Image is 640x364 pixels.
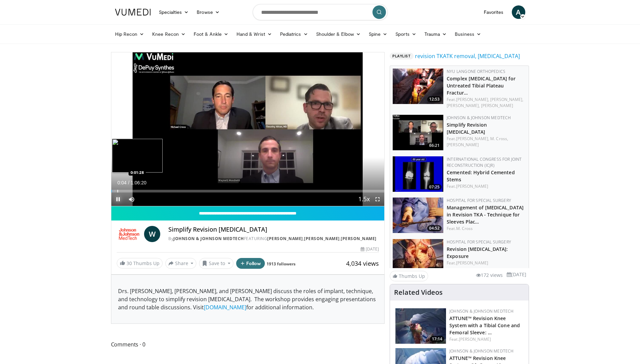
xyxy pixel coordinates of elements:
a: Business [451,27,485,41]
a: Foot & Ankle [190,27,232,41]
a: Hip Recon [111,27,148,41]
a: Spine [365,27,391,41]
div: Feat. [447,97,526,109]
a: Hospital for Special Surgery [447,198,511,203]
a: Johnson & Johnson MedTech [173,236,244,241]
div: Feat. [447,183,526,189]
a: [PERSON_NAME], [447,103,480,108]
h4: Related Videos [394,288,443,296]
a: Hand & Wrist [232,27,276,41]
img: d367791b-5d96-41de-8d3d-dfa0fe7c9e5a.150x105_q85_crop-smart_upscale.jpg [395,308,446,344]
div: Progress Bar [111,190,385,192]
a: Johnson & Johnson MedTech [449,308,513,314]
a: Pediatrics [276,27,312,41]
a: Johnson & Johnson MedTech [447,115,511,121]
a: 09:48 [393,239,443,275]
input: Search topics, interventions [253,4,388,20]
a: Johnson & Johnson MedTech [449,348,513,354]
a: [PERSON_NAME] [456,260,488,266]
a: 07:25 [393,156,443,192]
a: Management of [MEDICAL_DATA] in Revision TKA - Technique for Sleeves Plac… [447,204,524,225]
a: International Congress for Joint Reconstruction (ICJR) [447,156,522,168]
a: 04:52 [393,198,443,233]
span: / [128,180,130,185]
button: Fullscreen [371,192,384,206]
a: Cemented: Hybrid Cemented Stems [447,169,515,183]
a: Thumbs Up [390,271,428,281]
a: Hospital for Special Surgery [447,239,511,245]
img: image.jpeg [112,139,163,173]
span: 0:04 [117,180,127,185]
a: revision TKATK removal, [MEDICAL_DATA] [415,52,520,60]
button: Save to [199,258,233,269]
a: 17:14 [395,308,446,344]
h4: Simplify Revision [MEDICAL_DATA] [168,226,379,233]
a: 1913 followers [267,261,296,267]
a: Simplify Revision [MEDICAL_DATA] [447,122,487,135]
a: [PERSON_NAME] [267,236,303,241]
button: Mute [125,192,138,206]
span: 17:14 [430,336,444,342]
a: Revision [MEDICAL_DATA]: Exposure [447,246,508,259]
span: 30 [127,260,132,266]
video-js: Video Player [111,52,385,206]
a: [PERSON_NAME], [456,136,489,141]
a: [PERSON_NAME] [304,236,340,241]
span: Comments 0 [111,340,385,349]
img: 01949379-fd6a-4e7a-9c72-3c7e5cc110f0.150x105_q85_crop-smart_upscale.jpg [393,239,443,275]
a: [PERSON_NAME] [447,142,479,148]
a: ATTUNE™ Revision Knee System with a Tibial Cone and Femoral Sleeve: … [449,315,520,336]
span: Drs. [PERSON_NAME], [PERSON_NAME], and [PERSON_NAME] discuss the roles of implant, technique, and... [118,287,376,311]
img: VuMedi Logo [115,9,151,16]
a: [PERSON_NAME] [459,336,491,342]
a: M. Cross [456,226,473,231]
a: [DOMAIN_NAME] [204,304,246,311]
a: Complex [MEDICAL_DATA] for Untreated Tibial Plateau Fractur… [447,75,516,96]
img: 8d1b1fd9-bb60-4a1f-b2f0-06939889f9b1.jpg.150x105_q85_crop-smart_upscale.jpg [393,69,443,104]
img: 3f9dd002-86f4-492d-ad85-f7acafc6f40d.150x105_q85_crop-smart_upscale.jpg [393,115,443,150]
a: A [512,5,525,19]
img: 2c0d089d-953c-49e2-aa2c-d15eef46caa7.150x105_q85_crop-smart_upscale.jpg [393,198,443,233]
a: Browse [193,5,224,19]
a: [PERSON_NAME], [490,97,523,102]
button: Playback Rate [357,192,371,206]
a: [PERSON_NAME] [456,183,488,189]
a: 12:53 [393,69,443,104]
a: 30 Thumbs Up [117,258,163,268]
img: Johnson & Johnson MedTech [117,226,142,242]
a: [PERSON_NAME] [341,236,377,241]
div: Feat. [447,226,526,232]
button: Follow [236,258,265,269]
a: 66:21 [393,115,443,150]
span: Playlist [390,53,413,59]
a: W [144,226,160,242]
a: Specialties [155,5,193,19]
li: [DATE] [507,271,526,278]
img: afb6c80e-84f4-40b6-8b9e-90c70121a3c7.150x105_q85_crop-smart_upscale.jpg [393,156,443,192]
a: M. Cross, [490,136,508,141]
span: 66:21 [427,142,442,149]
a: [PERSON_NAME] [481,103,513,108]
button: Share [165,258,197,269]
a: Sports [391,27,420,41]
div: Feat. [449,336,523,342]
span: 4,034 views [346,259,379,267]
a: Trauma [420,27,451,41]
span: 07:25 [427,184,442,190]
span: 04:52 [427,225,442,231]
li: 172 views [476,271,503,279]
span: 1:06:20 [131,180,146,185]
a: Knee Recon [148,27,190,41]
div: By FEATURING , , [168,236,379,242]
a: Shoulder & Elbow [312,27,365,41]
a: [PERSON_NAME], [456,97,489,102]
div: Feat. [447,136,526,148]
a: NYU Langone Orthopedics [447,69,505,74]
div: [DATE] [361,246,379,252]
button: Pause [111,192,125,206]
div: Feat. [447,260,526,266]
span: 12:53 [427,96,442,102]
span: 09:48 [427,267,442,273]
